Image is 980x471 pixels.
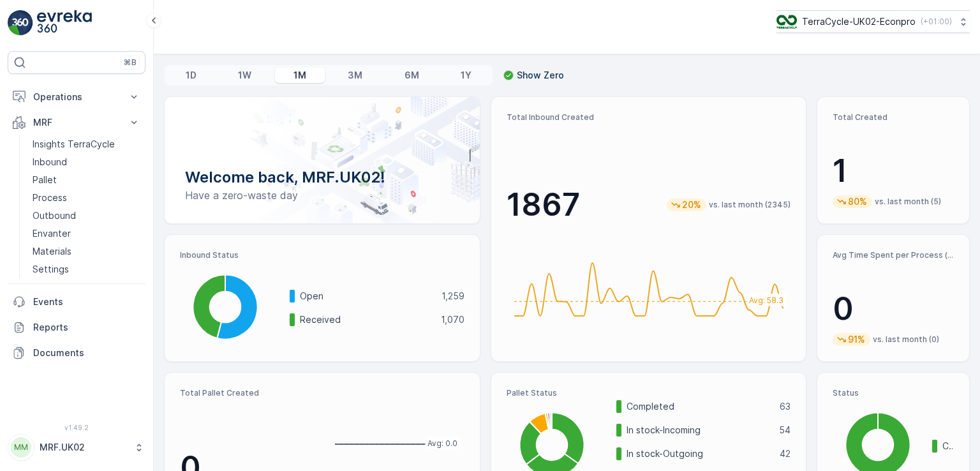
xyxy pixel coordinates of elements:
p: Materials [33,245,71,258]
p: 1867 [507,186,580,224]
p: vs. last month (2345) [709,200,791,210]
button: MRF [8,110,145,135]
p: Inbound [33,156,67,168]
img: logo [8,10,33,36]
p: Total Pallet Created [180,388,317,398]
p: Avg Time Spent per Process (hr) [833,250,954,260]
p: 20% [681,198,702,211]
a: Envanter [27,225,145,243]
p: 6M [405,69,419,82]
p: Inbound Status [180,250,464,260]
p: 1W [238,69,251,82]
p: vs. last month (0) [873,334,939,345]
button: Operations [8,84,145,110]
p: Outbound [33,209,76,222]
a: Reports [8,315,145,340]
p: Pallet Status [507,388,791,398]
p: Completed [942,440,954,452]
a: Pallet [27,171,145,189]
p: 91% [847,333,866,346]
a: Settings [27,260,145,278]
p: 80% [847,195,868,208]
a: Outbound [27,207,145,225]
span: v 1.49.2 [8,424,145,431]
p: Received [300,313,433,326]
p: 3M [348,69,362,82]
p: Total Inbound Created [507,112,791,123]
p: 1,070 [441,313,464,326]
p: Envanter [33,227,71,240]
p: 1Y [461,69,471,82]
p: ⌘B [124,57,137,68]
p: Completed [627,400,772,413]
p: Settings [33,263,69,276]
p: Open [300,290,433,303]
p: vs. last month (5) [875,197,941,207]
p: In stock-Incoming [627,424,771,437]
p: Reports [33,321,140,334]
p: MRF [33,116,120,129]
p: 1D [186,69,197,82]
p: Pallet [33,174,57,186]
img: terracycle_logo_wKaHoWT.png [776,15,797,29]
button: MMMRF.UK02 [8,434,145,461]
button: TerraCycle-UK02-Econpro(+01:00) [776,10,970,33]
p: Events [33,295,140,308]
p: 1,259 [442,290,464,303]
a: Inbound [27,153,145,171]
p: Process [33,191,67,204]
a: Process [27,189,145,207]
p: 42 [780,447,791,460]
a: Materials [27,243,145,260]
p: TerraCycle-UK02-Econpro [802,15,916,28]
div: MM [11,437,31,458]
p: 0 [833,290,954,328]
a: Insights TerraCycle [27,135,145,153]
p: Documents [33,347,140,359]
p: 63 [780,400,791,413]
p: 54 [779,424,791,437]
p: ( +01:00 ) [921,17,952,27]
p: Have a zero-waste day [185,188,459,203]
a: Documents [8,340,145,366]
p: 1 [833,152,954,190]
p: Total Created [833,112,954,123]
p: Show Zero [517,69,564,82]
p: Status [833,388,954,398]
p: Insights TerraCycle [33,138,115,151]
p: MRF.UK02 [40,441,128,454]
p: Welcome back, MRF.UK02! [185,167,459,188]
img: logo_light-DOdMpM7g.png [37,10,92,36]
p: Operations [33,91,120,103]
p: 1M [293,69,306,82]
a: Events [8,289,145,315]
p: In stock-Outgoing [627,447,772,460]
